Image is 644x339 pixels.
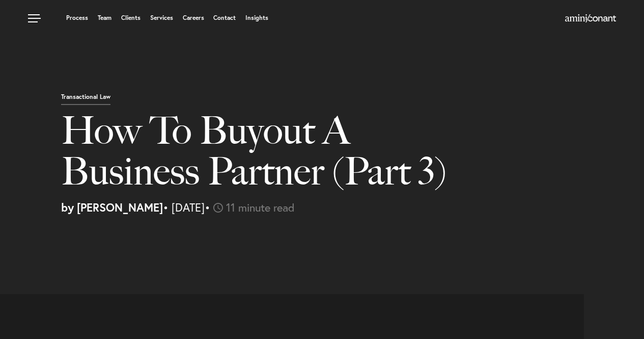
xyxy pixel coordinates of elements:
[245,15,268,21] a: Insights
[61,94,110,105] p: Transactional Law
[61,110,464,202] h1: How To Buyout A Business Partner (Part 3)
[150,15,173,21] a: Services
[565,14,616,22] img: Amini & Conant
[226,200,295,215] span: 11 minute read
[565,15,616,23] a: Home
[121,15,141,21] a: Clients
[213,203,223,213] img: icon-time-light.svg
[183,15,204,21] a: Careers
[66,15,88,21] a: Process
[61,200,163,215] strong: by [PERSON_NAME]
[61,202,636,213] p: • [DATE]
[98,15,111,21] a: Team
[213,15,236,21] a: Contact
[205,200,210,215] span: •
